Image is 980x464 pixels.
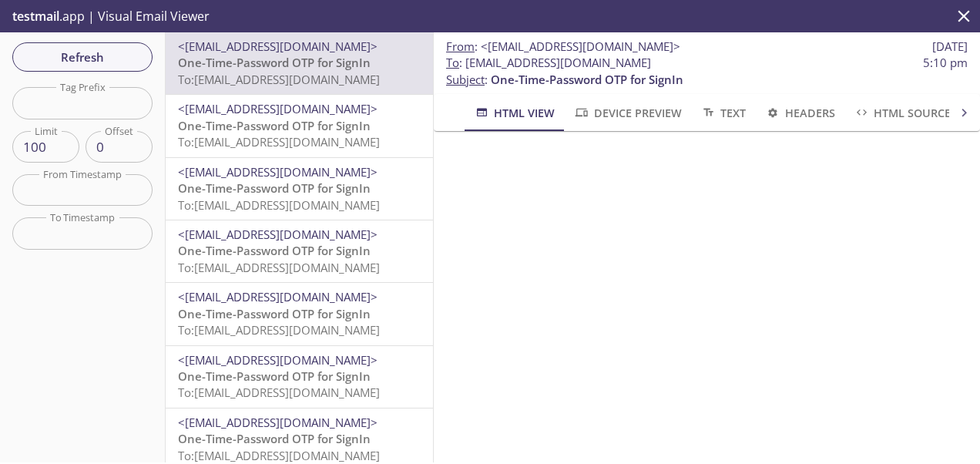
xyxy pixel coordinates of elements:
span: One-Time-Password OTP for SignIn [178,180,371,196]
span: HTML Source [854,103,951,123]
span: Device Preview [573,103,681,123]
span: To: [EMAIL_ADDRESS][DOMAIN_NAME] [178,197,380,213]
span: Subject [446,72,485,87]
p: : [446,55,968,88]
span: Refresh [25,47,140,67]
span: <[EMAIL_ADDRESS][DOMAIN_NAME]> [178,101,378,116]
span: One-Time-Password OTP for SignIn [178,243,371,258]
span: : [EMAIL_ADDRESS][DOMAIN_NAME] [446,55,651,71]
div: <[EMAIL_ADDRESS][DOMAIN_NAME]>One-Time-Password OTP for SignInTo:[EMAIL_ADDRESS][DOMAIN_NAME] [166,346,433,408]
span: <[EMAIL_ADDRESS][DOMAIN_NAME]> [178,415,378,430]
span: Text [700,103,746,123]
span: To: [EMAIL_ADDRESS][DOMAIN_NAME] [178,322,380,338]
div: <[EMAIL_ADDRESS][DOMAIN_NAME]>One-Time-Password OTP for SignInTo:[EMAIL_ADDRESS][DOMAIN_NAME] [166,220,433,282]
div: <[EMAIL_ADDRESS][DOMAIN_NAME]>One-Time-Password OTP for SignInTo:[EMAIL_ADDRESS][DOMAIN_NAME] [166,158,433,220]
span: <[EMAIL_ADDRESS][DOMAIN_NAME]> [178,39,378,54]
span: To: [EMAIL_ADDRESS][DOMAIN_NAME] [178,385,380,400]
span: To: [EMAIL_ADDRESS][DOMAIN_NAME] [178,448,380,463]
div: <[EMAIL_ADDRESS][DOMAIN_NAME]>One-Time-Password OTP for SignInTo:[EMAIL_ADDRESS][DOMAIN_NAME] [166,283,433,345]
span: One-Time-Password OTP for SignIn [178,368,371,384]
span: One-Time-Password OTP for SignIn [178,118,371,133]
span: One-Time-Password OTP for SignIn [491,72,683,87]
div: <[EMAIL_ADDRESS][DOMAIN_NAME]>One-Time-Password OTP for SignInTo:[EMAIL_ADDRESS][DOMAIN_NAME] [166,32,433,94]
span: One-Time-Password OTP for SignIn [178,55,371,70]
span: To [446,55,459,70]
span: <[EMAIL_ADDRESS][DOMAIN_NAME]> [178,164,378,180]
span: testmail [12,8,59,25]
span: 5:10 pm [923,55,968,71]
span: To: [EMAIL_ADDRESS][DOMAIN_NAME] [178,134,380,150]
span: <[EMAIL_ADDRESS][DOMAIN_NAME]> [481,39,680,54]
span: [DATE] [932,39,968,55]
div: <[EMAIL_ADDRESS][DOMAIN_NAME]>One-Time-Password OTP for SignInTo:[EMAIL_ADDRESS][DOMAIN_NAME] [166,95,433,156]
span: Headers [764,103,834,123]
span: From [446,39,475,54]
span: HTML View [474,103,555,123]
span: To: [EMAIL_ADDRESS][DOMAIN_NAME] [178,72,380,87]
span: One-Time-Password OTP for SignIn [178,431,371,446]
span: <[EMAIL_ADDRESS][DOMAIN_NAME]> [178,289,378,304]
span: To: [EMAIL_ADDRESS][DOMAIN_NAME] [178,260,380,275]
span: <[EMAIL_ADDRESS][DOMAIN_NAME]> [178,227,378,242]
button: Refresh [12,42,153,72]
span: <[EMAIL_ADDRESS][DOMAIN_NAME]> [178,352,378,368]
span: : [446,39,680,55]
span: One-Time-Password OTP for SignIn [178,306,371,321]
